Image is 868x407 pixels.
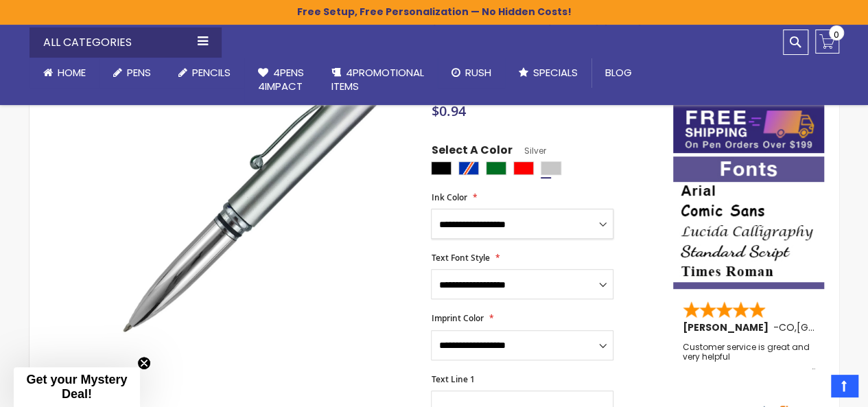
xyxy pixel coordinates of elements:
span: Rush [465,65,491,80]
img: font-personalization-examples [673,156,824,289]
span: 0 [834,28,839,41]
span: 4PROMOTIONAL ITEMS [331,65,424,93]
span: $0.94 [431,102,465,120]
a: 4PROMOTIONALITEMS [318,58,438,102]
button: Close teaser [137,356,151,370]
span: Pencils [192,65,231,80]
div: All Categories [30,27,222,58]
a: Home [30,58,99,88]
span: Text Line 1 [431,373,474,385]
img: kyra_side_silver_1.jpg [99,41,413,355]
div: Red [513,161,534,175]
div: Silver [541,161,561,175]
div: Customer service is great and very helpful [683,342,816,372]
span: CO [779,321,795,334]
span: Blog [605,65,632,80]
a: 4Pens4impact [244,58,318,102]
iframe: Google Customer Reviews [755,370,868,407]
a: Pens [99,58,165,88]
span: Home [58,65,86,80]
span: Specials [533,65,578,80]
span: Silver [512,145,546,156]
div: Green [486,161,506,175]
span: [PERSON_NAME] [683,321,773,334]
span: Imprint Color [431,312,483,324]
a: Rush [438,58,505,88]
div: Black [431,161,451,175]
img: Free shipping on orders over $199 [673,104,824,153]
a: Specials [505,58,591,88]
span: Pens [127,65,151,80]
span: Ink Color [431,191,467,203]
span: Get your Mystery Deal! [26,373,127,401]
span: Text Font Style [431,252,489,264]
span: 4Pens 4impact [258,65,304,93]
a: Blog [591,58,646,88]
span: Select A Color [431,143,512,161]
a: 0 [815,30,839,54]
a: Pencils [165,58,244,88]
div: Get your Mystery Deal!Close teaser [14,367,140,407]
